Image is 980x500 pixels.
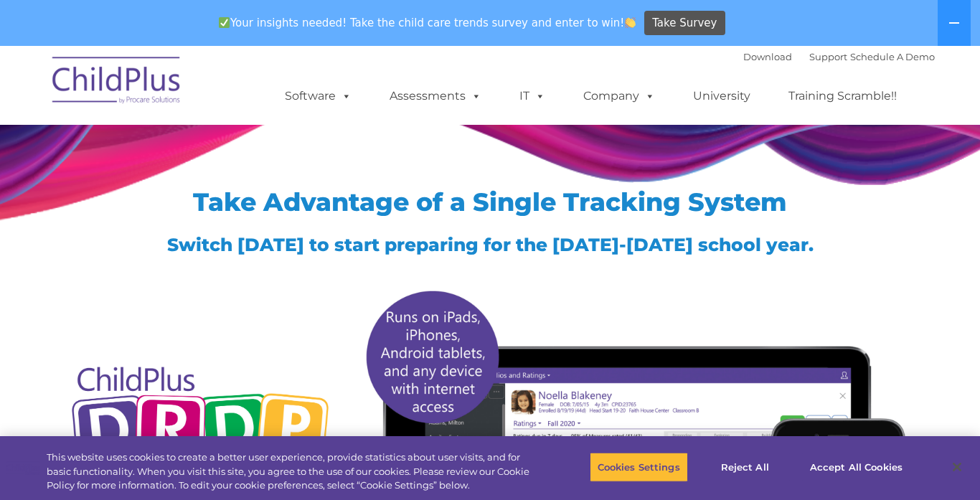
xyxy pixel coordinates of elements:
[743,51,935,62] font: |
[644,11,725,36] a: Take Survey
[590,452,688,482] button: Cookies Settings
[375,82,496,110] a: Assessments
[743,51,792,62] a: Download
[809,51,847,62] a: Support
[212,9,642,37] span: Your insights needed! Take the child care trends survey and enter to win!
[47,451,539,493] div: This website uses cookies to create a better user experience, provide statistics about user visit...
[193,187,787,217] span: Take Advantage of a Single Tracking System
[270,82,366,110] a: Software
[679,82,765,110] a: University
[850,51,935,62] a: Schedule A Demo
[219,17,230,28] img: ✅
[802,452,910,482] button: Accept All Cookies
[652,11,717,36] span: Take Survey
[625,17,636,28] img: 👏
[941,451,973,483] button: Close
[774,82,911,110] a: Training Scramble!!
[569,82,669,110] a: Company
[167,234,814,255] span: Switch [DATE] to start preparing for the [DATE]-[DATE] school year.
[45,47,189,118] img: ChildPlus by Procare Solutions
[700,452,790,482] button: Reject All
[505,82,560,110] a: IT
